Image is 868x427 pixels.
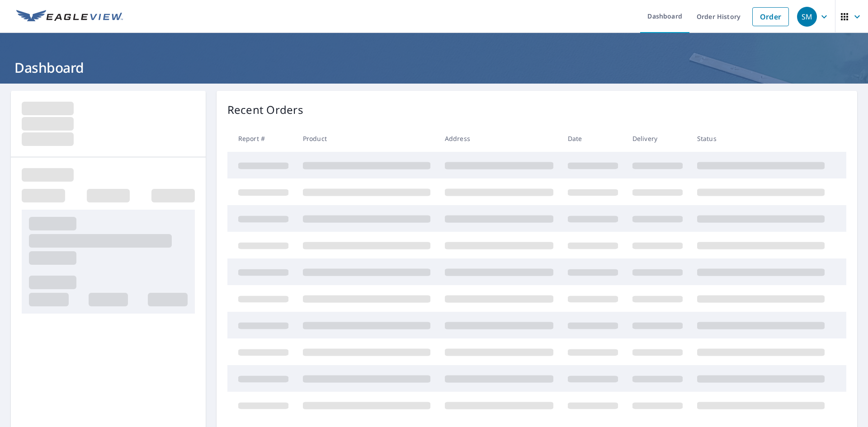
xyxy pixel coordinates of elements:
th: Product [296,125,438,152]
th: Delivery [625,125,690,152]
th: Date [561,125,625,152]
img: EV Logo [16,10,123,23]
th: Status [690,125,832,152]
div: SM [797,7,817,27]
th: Report # [227,125,296,152]
p: Recent Orders [227,102,303,118]
th: Address [438,125,561,152]
a: Order [752,7,789,26]
h1: Dashboard [11,58,857,77]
